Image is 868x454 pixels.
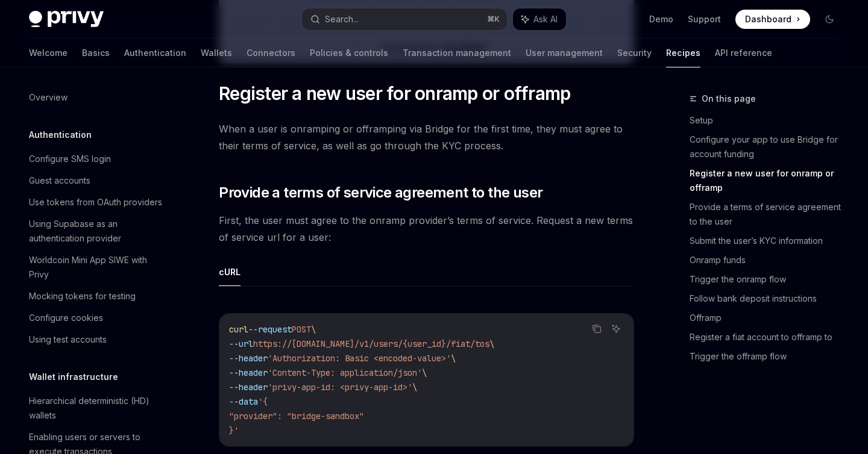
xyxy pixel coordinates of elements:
[745,13,791,25] span: Dashboard
[19,191,174,213] a: Use tokens from OAuth providers
[124,39,186,67] a: Authentication
[219,120,634,154] span: When a user is onramping or offramping via Bridge for the first time, they must agree to their te...
[617,39,652,67] a: Security
[292,324,311,335] span: POST
[403,39,511,67] a: Transaction management
[19,285,174,307] a: Mocking tokens for testing
[229,396,258,407] span: --data
[19,170,174,191] a: Guest accounts
[19,213,174,249] a: Using Supabase as an authentication provider
[690,164,849,197] a: Register a new user for onramp or offramp
[487,14,500,24] span: ⌘ K
[608,321,624,337] button: Ask AI
[690,130,849,164] a: Configure your app to use Bridge for account funding
[29,152,111,166] div: Configure SMS login
[219,212,634,246] span: First, the user must agree to the onramp provider’s terms of service. Request a new terms of serv...
[302,8,506,30] button: Search...⌘K
[325,12,359,26] div: Search...
[29,311,103,325] div: Configure cookies
[690,308,849,328] a: Offramp
[690,231,849,250] a: Submit the user’s KYC information
[219,183,542,202] span: Provide a terms of service agreement to the user
[29,394,166,423] div: Hierarchical deterministic (HD) wallets
[29,11,104,28] img: dark logo
[229,353,268,364] span: --header
[229,324,248,335] span: curl
[690,347,849,366] a: Trigger the offramp flow
[690,328,849,347] a: Register a fiat account to offramp to
[19,307,174,329] a: Configure cookies
[201,39,232,67] a: Wallets
[29,39,68,67] a: Welcome
[690,250,849,270] a: Onramp funds
[311,324,316,335] span: \
[690,289,849,308] a: Follow bank deposit instructions
[690,270,849,289] a: Trigger the onramp flow
[19,390,174,426] a: Hierarchical deterministic (HD) wallets
[29,195,162,210] div: Use tokens from OAuth providers
[820,10,839,29] button: Toggle dark mode
[526,39,603,67] a: User management
[29,253,166,282] div: Worldcoin Mini App SIWE with Privy
[649,13,673,25] a: Demo
[19,329,174,350] a: Using test accounts
[229,382,268,393] span: --header
[82,39,110,67] a: Basics
[253,338,489,349] span: https://[DOMAIN_NAME]/v1/users/{user_id}/fiat/tos
[666,39,700,67] a: Recipes
[29,332,107,347] div: Using test accounts
[29,173,90,188] div: Guest accounts
[451,353,456,364] span: \
[29,217,166,246] div: Using Supabase as an authentication provider
[589,321,605,337] button: Copy the contents from the code block
[29,289,136,303] div: Mocking tokens for testing
[412,382,417,393] span: \
[29,370,118,384] h5: Wallet infrastructure
[29,90,68,105] div: Overview
[19,249,174,285] a: Worldcoin Mini App SIWE with Privy
[219,82,570,104] span: Register a new user for onramp or offramp
[513,8,566,30] button: Ask AI
[702,92,756,106] span: On this page
[219,258,241,286] button: cURL
[422,367,427,378] span: \
[268,353,451,364] span: 'Authorization: Basic <encoded-value>'
[29,128,92,142] h5: Authentication
[19,148,174,170] a: Configure SMS login
[229,411,364,421] span: "provider": "bridge-sandbox"
[258,396,268,407] span: '{
[268,367,422,378] span: 'Content-Type: application/json'
[229,338,253,349] span: --url
[229,367,268,378] span: --header
[690,197,849,231] a: Provide a terms of service agreement to the user
[19,87,174,108] a: Overview
[248,324,292,335] span: --request
[310,39,388,67] a: Policies & controls
[247,39,295,67] a: Connectors
[715,39,772,67] a: API reference
[533,13,558,25] span: Ask AI
[268,382,412,393] span: 'privy-app-id: <privy-app-id>'
[489,338,494,349] span: \
[229,425,239,436] span: }'
[690,111,849,130] a: Setup
[735,10,810,29] a: Dashboard
[688,13,721,25] a: Support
